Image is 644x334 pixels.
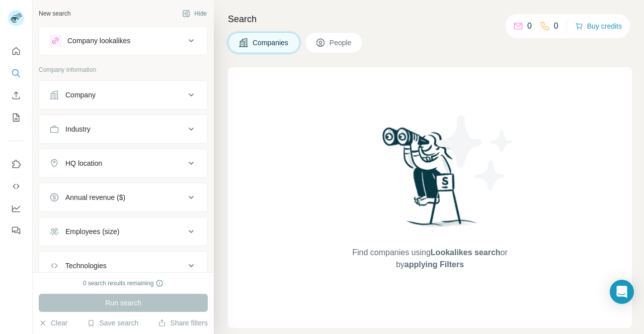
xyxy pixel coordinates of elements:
[65,192,125,202] div: Annual revenue ($)
[39,151,207,175] button: HQ location
[430,107,521,198] img: Surfe Illustration - Stars
[431,248,501,257] span: Lookalikes search
[39,65,208,74] p: Company information
[253,38,289,48] span: Companies
[65,227,119,237] div: Employees (size)
[554,20,558,32] p: 0
[527,20,532,32] p: 0
[8,199,24,217] button: Dashboard
[8,64,24,82] button: Search
[8,177,24,195] button: Use Surfe API
[378,125,482,237] img: Surfe Illustration - Woman searching with binoculars
[67,36,130,46] div: Company lookalikes
[39,117,207,141] button: Industry
[8,221,24,240] button: Feedback
[8,86,24,104] button: Enrich CSV
[65,90,96,100] div: Company
[39,185,207,209] button: Annual revenue ($)
[65,158,102,168] div: HQ location
[8,108,24,127] button: My lists
[330,38,353,48] span: People
[65,261,107,271] div: Technologies
[8,155,24,173] button: Use Surfe on LinkedIn
[39,254,207,278] button: Technologies
[8,42,24,60] button: Quick start
[39,219,207,244] button: Employees (size)
[575,19,622,33] button: Buy credits
[405,260,464,269] span: applying Filters
[39,9,70,18] div: New search
[610,280,634,304] div: Open Intercom Messenger
[65,124,91,134] div: Industry
[349,247,510,271] span: Find companies using or by
[158,318,208,328] button: Share filters
[39,318,67,328] button: Clear
[83,279,164,288] div: 0 search results remaining
[228,12,632,26] h4: Search
[39,83,207,107] button: Company
[39,29,207,53] button: Company lookalikes
[87,318,138,328] button: Save search
[175,6,214,21] button: Hide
